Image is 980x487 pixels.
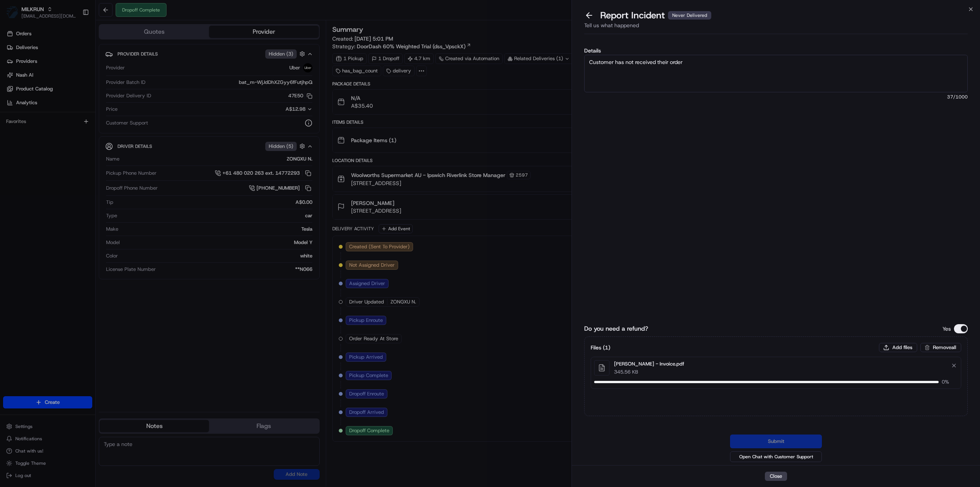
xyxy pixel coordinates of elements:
p: 345.56 KB [614,369,684,375]
h3: Files ( 1 ) [591,344,610,351]
div: Tell us what happened [584,21,968,34]
div: Never Delivered [668,11,711,20]
label: Do you need a refund? [584,324,648,333]
button: Open Chat with Customer Support [730,451,822,462]
button: Add files [879,343,917,352]
p: Report Incident [600,9,711,21]
button: Remove file [949,360,959,371]
span: 37 /1000 [584,94,968,100]
label: Details [584,48,968,53]
span: 0 % [942,379,956,385]
p: [PERSON_NAME] - Invoice.pdf [614,360,684,368]
textarea: Customer has not received their order [584,55,968,92]
p: Yes [942,325,951,333]
button: Removeall [920,343,961,352]
button: Close [765,472,787,481]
